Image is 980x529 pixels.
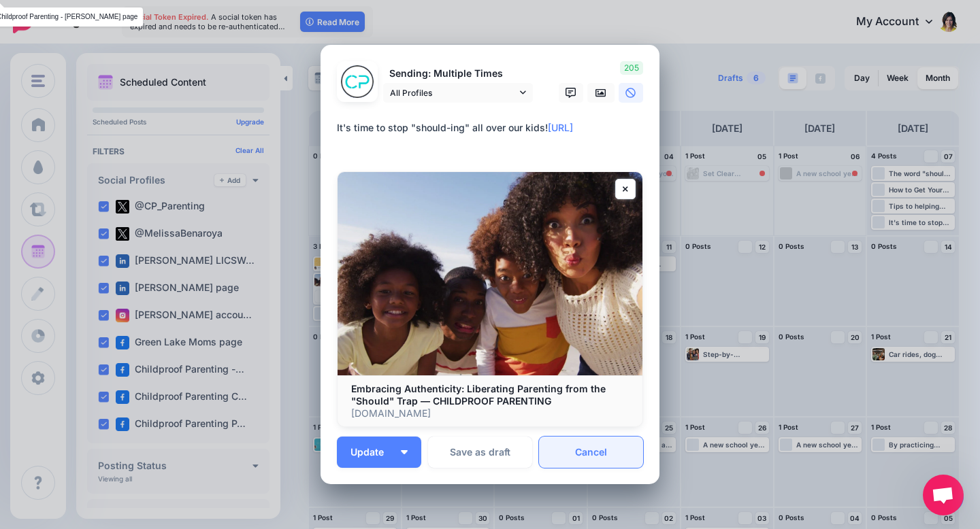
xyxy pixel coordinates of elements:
[338,172,642,375] img: Embracing Authenticity: Liberating Parenting from the "Should" Trap — CHILDPROOF PARENTING
[401,450,408,454] img: arrow-down-white.png
[539,437,643,468] a: Cancel
[428,437,532,468] button: Save as draft
[337,120,650,136] div: It's time to stop "should-ing" all over our kids!
[337,437,421,468] button: Update
[620,61,643,75] span: 205
[351,383,606,407] b: Embracing Authenticity: Liberating Parenting from the "Should" Trap — CHILDPROOF PARENTING
[350,447,394,457] span: Update
[383,66,533,82] p: Sending: Multiple Times
[341,65,374,98] img: 19764458_1942628119316101_914729859685548032_a-bsa100016.jpg
[351,407,629,420] p: [DOMAIN_NAME]
[383,83,533,103] a: All Profiles
[390,86,517,100] span: All Profiles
